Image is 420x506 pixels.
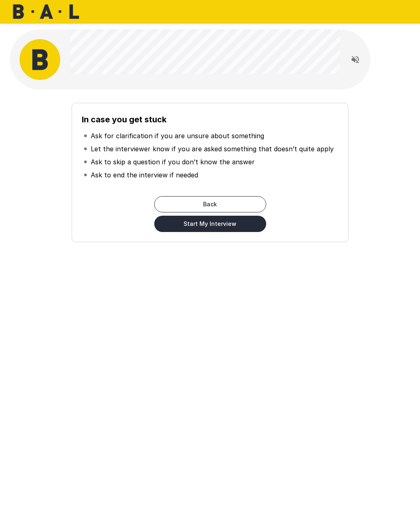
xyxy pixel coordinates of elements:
p: Ask to skip a question if you don’t know the answer [91,157,255,167]
p: Ask for clarification if you are unsure about something [91,131,264,141]
img: bal_avatar.png [20,39,60,80]
button: Read questions aloud [347,51,363,68]
p: Ask to end the interview if needed [91,170,198,180]
button: Back [154,196,266,212]
p: Let the interviewer know if you are asked something that doesn’t quite apply [91,144,334,154]
button: Start My Interview [154,216,266,232]
b: In case you get stuck [82,115,166,124]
